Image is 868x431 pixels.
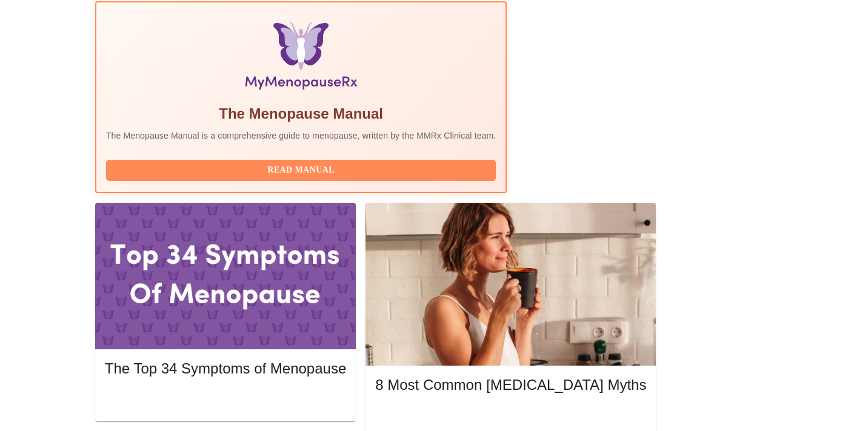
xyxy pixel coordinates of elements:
[106,160,496,181] button: Read Manual
[105,393,349,404] a: Read More
[105,359,346,378] h5: The Top 34 Symptoms of Menopause
[106,130,496,142] p: The Menopause Manual is a comprehensive guide to menopause, written by the MMRx Clinical team.
[106,104,496,123] h5: The Menopause Manual
[106,164,499,174] a: Read Manual
[375,406,646,427] button: Read More
[375,410,649,421] a: Read More
[105,389,346,410] button: Read More
[375,375,646,395] h5: 8 Most Common [MEDICAL_DATA] Myths
[387,409,634,424] span: Read More
[168,22,434,94] img: Menopause Manual
[117,392,334,407] span: Read More
[118,163,484,178] span: Read Manual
